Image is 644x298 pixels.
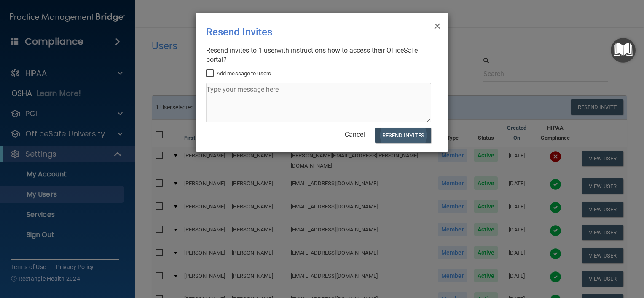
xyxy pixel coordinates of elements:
label: Add message to users [206,69,271,79]
input: Add message to users [206,70,216,77]
span: × [434,16,441,33]
button: Open Resource Center [611,38,636,63]
a: Cancel [345,130,365,138]
div: Resend invites to 1 user with instructions how to access their OfficeSafe portal? [206,46,431,64]
div: Resend Invites [206,20,403,44]
button: Resend Invites [375,128,431,143]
